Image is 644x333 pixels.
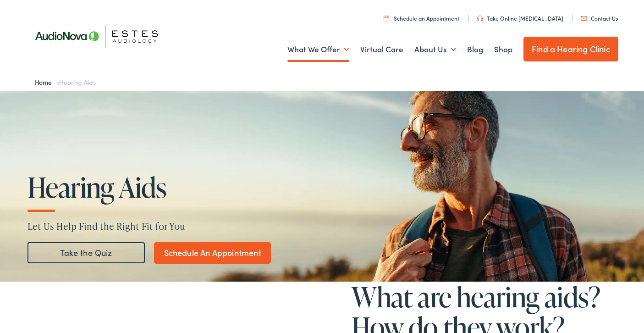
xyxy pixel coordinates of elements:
[287,33,349,67] a: What We Offer
[35,78,56,87] a: Home
[154,242,271,264] a: Schedule An Appointment
[28,219,616,233] p: Let Us Help Find the Right Fit for You
[384,15,389,21] img: utility icon
[467,33,483,67] a: Blog
[360,33,403,67] a: Virtual Care
[477,16,483,21] img: utility icon
[28,242,145,263] a: Take the Quiz
[581,16,587,21] img: utility icon
[523,37,618,61] a: Find a Hearing Clinic
[414,33,456,67] a: About Us
[28,172,306,202] h1: Hearing Aids
[384,14,459,22] a: Schedule an Appointment
[494,33,512,67] a: Shop
[35,78,96,87] span: »
[59,78,95,87] span: Hearing Aids
[581,14,618,22] a: Contact Us
[477,14,563,22] a: Take Online [MEDICAL_DATA]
